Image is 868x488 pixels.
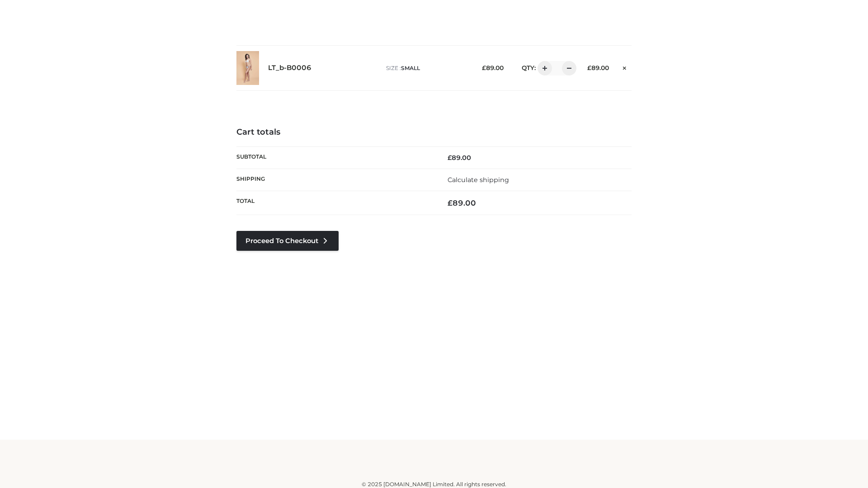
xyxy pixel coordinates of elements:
a: LT_b-B0006 [268,64,311,72]
img: LT_b-B0006 - SMALL [236,51,259,85]
span: £ [448,198,453,207]
th: Total [236,191,434,215]
th: Subtotal [236,146,434,169]
a: Proceed to Checkout [236,231,339,251]
h4: Cart totals [236,127,632,137]
bdi: 89.00 [482,64,504,71]
bdi: 89.00 [587,64,609,71]
th: Shipping [236,169,434,191]
a: Calculate shipping [448,176,509,184]
span: SMALL [401,65,420,71]
span: £ [587,64,591,71]
p: size : [386,64,468,72]
bdi: 89.00 [448,154,471,162]
span: £ [482,64,486,71]
div: QTY: [513,61,573,75]
bdi: 89.00 [448,198,476,207]
a: Remove this item [618,61,632,73]
span: £ [448,154,452,162]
